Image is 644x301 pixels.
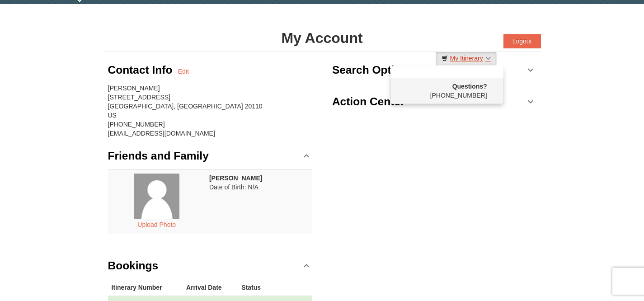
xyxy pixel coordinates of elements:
strong: Questions? [452,83,487,90]
h3: Friends and Family [108,147,209,165]
a: My Itinerary [436,52,497,65]
div: [PERSON_NAME] [STREET_ADDRESS] [GEOGRAPHIC_DATA], [GEOGRAPHIC_DATA] 20110 US [PHONE_NUMBER] [EMAI... [108,84,312,138]
a: Search Options [332,56,536,84]
h3: Action Center [332,93,405,111]
th: Status [238,279,285,296]
th: Arrival Date [183,279,238,296]
th: Itinerary Number [108,279,183,296]
button: Upload Photo [132,219,181,230]
span: [PHONE_NUMBER] [397,82,487,99]
h3: Search Options [332,61,414,79]
h3: Bookings [108,257,159,275]
td: Date of Birth: N/A [206,169,312,234]
button: Logout [503,34,541,48]
a: Friends and Family [108,142,312,169]
a: Edit [178,67,189,76]
strong: [PERSON_NAME] [209,174,262,182]
h3: Contact Info [108,61,178,79]
a: Bookings [108,252,312,279]
h1: My Account [103,29,541,47]
img: placeholder.jpg [134,174,179,219]
a: Action Center [332,88,536,115]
